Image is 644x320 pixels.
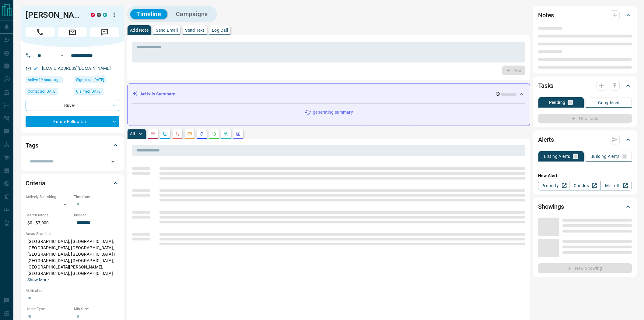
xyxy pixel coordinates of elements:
[236,131,241,136] svg: Agent Actions
[74,76,119,85] div: Thu Sep 21 2017
[90,27,119,37] span: Message
[91,13,95,17] div: property.ca
[538,172,632,179] p: New Alert:
[103,13,107,17] div: condos.ca
[33,66,38,71] svg: Email Verified
[97,13,101,17] div: mrloft.ca
[538,199,632,214] div: Showings
[26,10,82,20] h1: [PERSON_NAME]
[187,131,192,136] svg: Emails
[26,138,119,153] div: Tags
[74,194,119,200] p: Timeframe:
[27,277,49,283] button: Show More
[313,109,353,116] p: generating summary
[26,236,119,285] p: [GEOGRAPHIC_DATA], [GEOGRAPHIC_DATA], [GEOGRAPHIC_DATA], [GEOGRAPHIC_DATA], [GEOGRAPHIC_DATA], [G...
[224,131,229,136] svg: Opportunities
[109,158,117,166] button: Open
[140,91,175,97] p: Activity Summary
[538,78,632,93] div: Tasks
[156,28,178,32] p: Send Email
[175,131,180,136] svg: Calls
[538,202,564,212] h2: Showings
[76,77,104,83] span: Signed up [DATE]
[163,131,168,136] svg: Lead Browsing Activity
[26,116,119,127] div: Future Follow Up
[76,88,101,94] span: Claimed [DATE]
[58,27,87,37] span: Email
[26,178,45,188] h2: Criteria
[185,28,205,32] p: Send Text
[212,131,216,136] svg: Requests
[26,140,38,150] h2: Tags
[26,288,119,293] p: Motivation:
[26,231,119,236] p: Areas Searched:
[74,88,119,97] div: Thu Dec 09 2021
[598,101,620,105] p: Completed
[538,181,569,190] a: Property
[569,181,600,190] a: Condos
[26,100,119,111] div: Buyer
[26,27,55,37] span: Call
[538,81,553,91] h2: Tasks
[549,100,565,105] p: Pending
[544,154,570,158] p: Listing Alerts
[28,77,61,83] span: Active 19 hours ago
[42,66,111,71] a: [EMAIL_ADDRESS][DOMAIN_NAME]
[26,212,71,218] p: Search Range:
[132,88,525,100] div: Activity Summary
[151,131,156,136] svg: Notes
[26,176,119,190] div: Criteria
[26,218,71,228] p: $0 - $7,000
[199,131,204,136] svg: Listing Alerts
[538,135,554,144] h2: Alerts
[74,212,119,218] p: Budget:
[600,181,632,190] a: Mr.Loft
[130,28,149,32] p: Add Note
[28,88,56,94] span: Contacted [DATE]
[212,28,228,32] p: Log Call
[26,194,71,200] p: Actively Searching:
[26,76,71,85] div: Wed Aug 13 2025
[130,9,167,19] button: Timeline
[538,132,632,147] div: Alerts
[538,8,632,23] div: Notes
[130,132,135,136] p: All
[170,9,214,19] button: Campaigns
[74,306,119,312] p: Min Size:
[26,306,71,312] p: Home Type:
[538,10,554,20] h2: Notes
[58,52,66,59] button: Open
[590,154,619,158] p: Building Alerts
[26,88,71,97] div: Sat Nov 16 2024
